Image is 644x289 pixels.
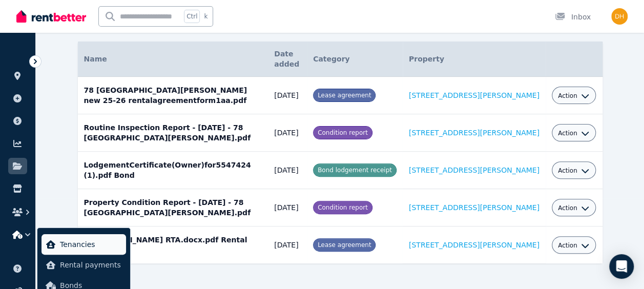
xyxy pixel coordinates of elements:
span: Lease agreement [318,92,371,99]
td: [DATE] [268,189,307,226]
span: Condition report [318,204,368,211]
button: Action [558,167,590,175]
span: Condition report [318,129,368,136]
span: Action [558,241,577,250]
span: Lease agreement [318,241,371,249]
td: [DATE] [268,114,307,152]
a: [STREET_ADDRESS][PERSON_NAME] [409,241,539,249]
button: Action [558,241,590,250]
a: [STREET_ADDRESS][PERSON_NAME] [409,166,539,174]
span: Name [84,55,107,63]
td: 78 [PERSON_NAME] RTA.docx.pdf Rental agreement [78,226,268,264]
span: Action [558,92,577,100]
td: [DATE] [268,77,307,114]
div: Open Intercom Messenger [609,254,634,279]
img: RentBetter [16,9,86,24]
span: Rental payments [60,259,122,271]
th: Property [403,42,546,77]
span: Tenancies [60,238,122,251]
th: Category [307,42,403,77]
span: Action [558,167,577,175]
td: Property Condition Report - [DATE] - 78 [GEOGRAPHIC_DATA][PERSON_NAME].pdf [78,189,268,226]
button: Action [558,204,590,212]
span: Action [558,129,577,137]
span: k [204,12,207,20]
td: [DATE] [268,152,307,189]
a: [STREET_ADDRESS][PERSON_NAME] [409,203,539,212]
span: Ctrl [184,10,200,23]
button: Action [558,129,590,137]
td: LodgementCertificate(Owner)for5547424 (1).pdf Bond [78,152,268,189]
td: [DATE] [268,226,307,264]
a: [STREET_ADDRESS][PERSON_NAME] [409,129,539,137]
span: Action [558,204,577,212]
a: Rental payments [41,255,126,275]
button: Action [558,92,590,100]
td: Routine Inspection Report - [DATE] - 78 [GEOGRAPHIC_DATA][PERSON_NAME].pdf [78,114,268,152]
a: [STREET_ADDRESS][PERSON_NAME] [409,91,539,99]
span: ORGANISE [8,56,40,64]
td: 78 [GEOGRAPHIC_DATA][PERSON_NAME] new 25-26 rentalagreementform1aa.pdf [78,77,268,114]
img: Drew Hosie [611,8,628,25]
a: Tenancies [41,234,126,255]
span: Bond lodgement receipt [318,167,392,174]
div: Inbox [555,12,591,22]
th: Date added [268,42,307,77]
